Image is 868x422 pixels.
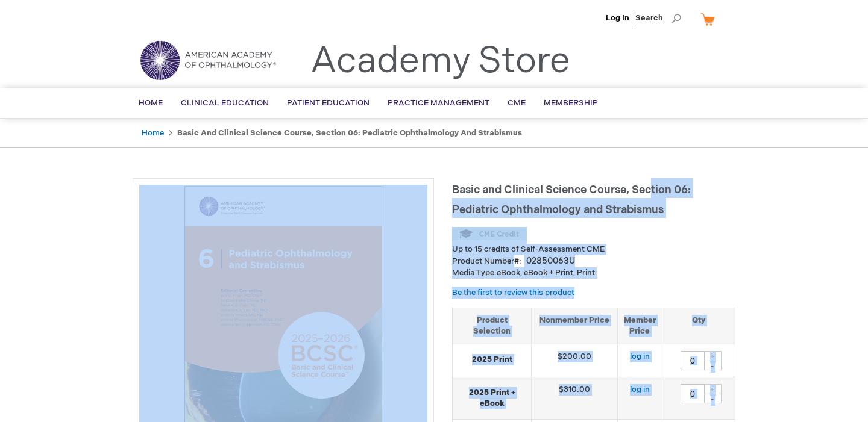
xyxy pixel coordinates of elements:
[452,227,527,240] img: CME Credit
[459,387,525,409] strong: 2025 Print + eBook
[532,308,618,344] th: Nonmember Price
[452,288,574,297] a: Be the first to review this product
[177,128,522,138] strong: Basic and Clinical Science Course, Section 06: Pediatric Ophthalmology and Strabismus
[287,98,370,108] span: Patient Education
[703,394,722,403] div: -
[681,351,705,370] input: Qty
[388,98,489,108] span: Practice Management
[703,361,722,370] div: -
[452,184,691,216] span: Basic and Clinical Science Course, Section 06: Pediatric Ophthalmology and Strabismus
[532,377,618,419] td: $310.00
[452,267,735,279] p: eBook, eBook + Print, Print
[453,308,532,344] th: Product Selection
[142,128,164,138] a: Home
[452,268,497,278] strong: Media Type:
[703,384,722,394] div: +
[662,308,735,344] th: Qty
[139,98,163,108] span: Home
[635,6,681,30] span: Search
[452,244,735,255] li: Up to 15 credits of Self-Assessment CME
[526,255,575,267] div: 02850063U
[310,40,570,83] a: Academy Store
[452,256,521,266] strong: Product Number
[630,352,650,361] a: log in
[532,344,618,377] td: $200.00
[617,308,662,344] th: Member Price
[544,98,598,108] span: Membership
[630,385,650,394] a: log in
[181,98,269,108] span: Clinical Education
[459,354,525,365] strong: 2025 Print
[681,384,705,403] input: Qty
[703,351,722,361] div: +
[508,98,526,108] span: CME
[606,13,629,23] a: Log In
